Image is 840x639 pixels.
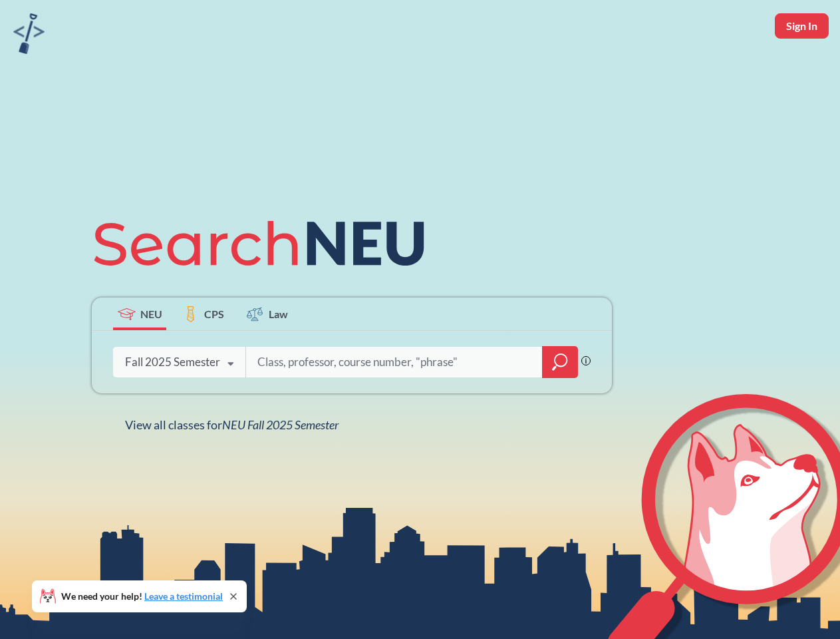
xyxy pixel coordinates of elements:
input: Class, professor, course number, "phrase" [256,348,533,376]
span: NEU Fall 2025 Semester [222,417,339,432]
span: We need your help! [61,592,223,601]
span: Law [269,306,288,321]
div: Fall 2025 Semester [125,355,220,369]
span: NEU [140,306,162,321]
span: CPS [204,306,224,321]
a: sandbox logo [13,13,45,58]
span: View all classes for [125,417,339,432]
a: Leave a testimonial [144,590,223,602]
button: Sign In [775,13,829,39]
img: sandbox logo [13,13,45,54]
svg: magnifying glass [552,353,568,371]
div: magnifying glass [542,346,578,378]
